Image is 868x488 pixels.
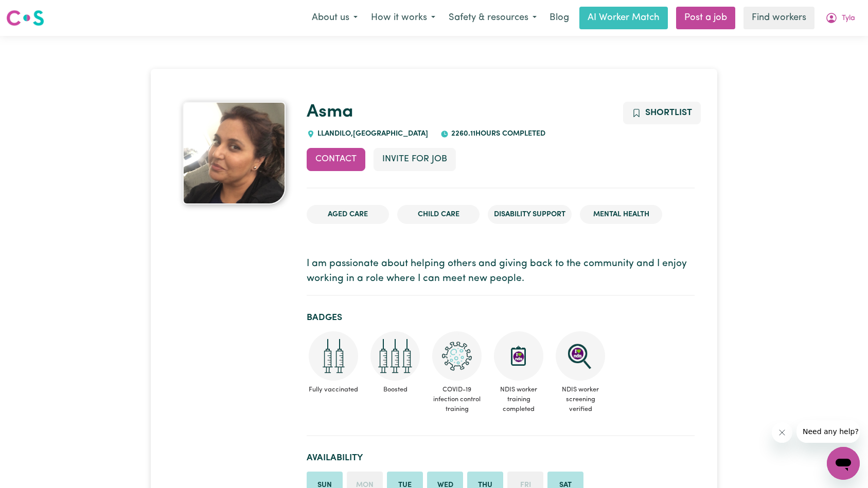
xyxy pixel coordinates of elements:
[315,130,428,138] span: LLANDILO , [GEOGRAPHIC_DATA]
[827,447,860,480] iframe: Button to launch messaging window
[796,420,860,443] iframe: Message from company
[307,257,694,287] p: I am passionate about helping others and giving back to the community and I enjoy working in a ro...
[543,7,575,29] a: Blog
[580,205,662,224] li: Mental Health
[6,6,44,30] a: Careseekers logo
[309,331,358,381] img: Care and support worker has received 2 doses of COVID-19 vaccine
[432,331,482,381] img: CS Academy: COVID-19 Infection Control Training course completed
[183,102,286,204] img: Asma
[488,205,572,224] li: Disability Support
[307,103,353,121] a: Asma
[743,7,814,29] a: Find workers
[579,7,668,29] a: AI Worker Match
[307,205,389,224] li: Aged Care
[676,7,735,29] a: Post a job
[364,7,442,29] button: How it works
[449,130,545,138] span: 2260.11 hours completed
[842,13,855,24] span: Tyla
[430,381,484,419] span: COVID-19 infection control training
[370,331,420,381] img: Care and support worker has received booster dose of COVID-19 vaccination
[772,422,792,443] iframe: Close message
[492,381,545,419] span: NDIS worker training completed
[397,205,480,224] li: Child care
[442,7,543,29] button: Safety & resources
[307,453,694,463] h2: Availability
[645,108,692,117] span: Shortlist
[307,381,360,399] span: Fully vaccinated
[368,381,422,399] span: Boosted
[623,102,701,124] button: Add to shortlist
[554,381,607,419] span: NDIS worker screening verified
[556,331,605,381] img: NDIS Worker Screening Verified
[819,7,862,29] button: My Account
[494,331,543,381] img: CS Academy: Introduction to NDIS Worker Training course completed
[305,7,364,29] button: About us
[374,148,456,171] button: Invite for Job
[307,148,365,171] button: Contact
[307,312,694,323] h2: Badges
[173,102,294,204] a: Asma's profile picture'
[6,9,44,27] img: Careseekers logo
